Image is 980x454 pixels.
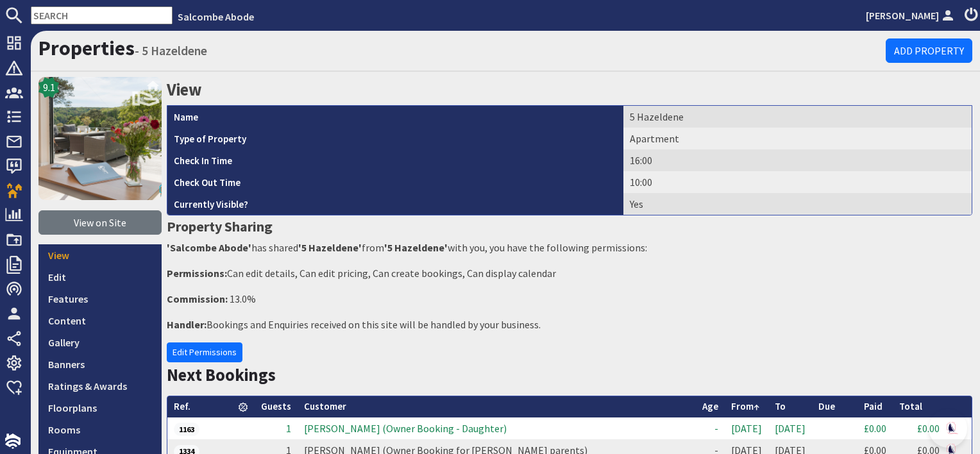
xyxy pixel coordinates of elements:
td: 5 Hazeldene [623,106,972,128]
iframe: Toggle Customer Support [929,409,967,448]
a: View on Site [38,210,162,235]
td: Apartment [623,128,972,149]
span: 1 [286,422,291,435]
p: Can edit details, Can edit pricing, Can create bookings, Can display calendar [167,265,972,281]
td: 16:00 [623,149,972,171]
a: Add Property [886,38,972,63]
td: [PERSON_NAME] (Owner Booking - Daughter) [298,417,696,439]
a: From [731,400,759,412]
a: Features [38,288,162,310]
a: Banners [38,353,162,375]
strong: 'Salcombe Abode' [167,241,251,254]
a: Guests [261,400,291,412]
th: Due [812,396,857,417]
a: Rooms [38,419,162,441]
input: SEARCH [31,6,173,24]
strong: '5 Hazeldene' [384,241,448,254]
p: has shared from with you, you have the following permissions: [167,240,972,255]
th: Check In Time [167,149,623,171]
small: - 5 Hazeldene [135,43,207,58]
a: Total [899,400,922,412]
a: Edit [38,266,162,288]
td: [DATE] [768,417,812,439]
span: 1163 [174,423,199,435]
span: 13.0% [230,292,256,305]
a: Next Bookings [167,364,276,385]
a: 1163 [174,422,199,435]
a: Gallery [38,332,162,353]
th: Currently Visible? [167,193,623,215]
h3: Property Sharing [167,215,972,237]
td: - [696,417,725,439]
img: 5 Hazeldene's icon [38,77,162,200]
img: staytech_i_w-64f4e8e9ee0a9c174fd5317b4b171b261742d2d393467e5bdba4413f4f884c10.svg [5,433,21,449]
strong: '5 Hazeldene' [298,241,362,254]
a: Properties [38,35,135,61]
a: Content [38,310,162,332]
a: Age [702,400,718,412]
a: £0.00 [864,422,886,435]
span: 9.1 [43,80,55,95]
strong: Permissions: [167,267,227,280]
a: Floorplans [38,397,162,419]
a: Ratings & Awards [38,375,162,397]
a: To [775,400,786,412]
strong: Commission: [167,292,228,305]
a: 5 Hazeldene's icon9.1 [38,77,162,200]
td: [DATE] [725,417,768,439]
h2: View [167,77,972,103]
a: Salcombe Abode [178,10,254,23]
a: Ref. [174,400,190,412]
th: Check Out Time [167,171,623,193]
th: Type of Property [167,128,623,149]
a: Paid [864,400,883,412]
td: 10:00 [623,171,972,193]
p: Bookings and Enquiries received on this site will be handled by your business. [167,317,972,332]
a: [PERSON_NAME] [866,8,957,23]
a: £0.00 [917,422,940,435]
a: Edit Permissions [167,342,242,362]
a: Customer [304,400,346,412]
td: Yes [623,193,972,215]
th: Name [167,106,623,128]
a: View [38,244,162,266]
strong: Handler: [167,318,207,331]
